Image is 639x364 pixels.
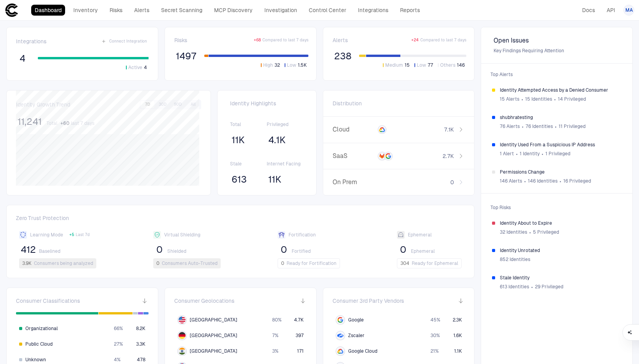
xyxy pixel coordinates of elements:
[272,348,278,354] span: 3 %
[114,325,123,332] span: 66 %
[100,37,149,46] button: Connect Integration
[263,62,273,68] span: High
[174,297,234,304] span: Consumer Geolocations
[337,348,343,354] div: Google Cloud
[281,244,287,256] span: 0
[144,64,147,71] span: 4
[526,123,553,130] span: 76 Identities
[21,244,36,256] span: 412
[19,53,25,64] span: 4
[529,226,531,238] span: ∙
[25,357,46,363] span: Unknown
[623,5,634,16] button: MA
[259,62,281,69] button: High32
[190,348,237,354] span: [GEOGRAPHIC_DATA]
[521,93,524,105] span: ∙
[333,50,353,62] button: 238
[114,341,123,347] span: 27 %
[563,178,591,184] span: 16 Privileged
[444,126,454,133] span: 7.1K
[333,178,375,186] span: On Prem
[400,260,409,266] span: 304
[287,260,336,266] span: Ready for Fortification
[268,134,286,146] span: 4.1K
[531,281,533,293] span: ∙
[232,134,245,146] span: 11K
[25,325,58,332] span: Organizational
[136,341,145,347] span: 3.3K
[305,5,350,16] a: Control Center
[354,5,392,16] a: Integrations
[124,64,149,71] button: Active4
[296,332,304,339] span: 397
[16,115,43,128] button: 11,241
[454,348,462,354] span: 1.1K
[452,317,462,323] span: 2.3K
[16,101,70,108] span: Identity Growth Trend
[156,244,163,256] span: 0
[297,348,304,354] span: 171
[494,37,620,44] span: Open Issues
[16,215,465,225] span: Zero Trust Protection
[430,332,439,339] span: 30 %
[128,64,142,71] span: Active
[274,62,280,68] span: 32
[486,67,628,82] span: Top Alerts
[545,151,570,157] span: 1 Privileged
[333,126,375,133] span: Cloud
[109,39,147,44] span: Connect Integration
[515,148,518,160] span: ∙
[18,116,42,128] span: 11,241
[19,243,37,256] button: 412
[348,332,365,339] span: Zscaler
[500,142,621,148] span: Identity Used From a Suspicious IP Address
[408,232,432,238] span: Ephemeral
[520,151,540,157] span: 1 Identity
[171,101,185,108] button: 90D
[333,100,362,107] span: Distribution
[541,148,544,160] span: ∙
[272,332,278,339] span: 7 %
[500,220,621,226] span: Identity About to Expire
[71,120,94,126] span: last 7 days
[500,275,621,281] span: Stale Identity
[411,248,435,254] span: Ephemeral
[486,200,628,215] span: Top Risks
[179,332,186,339] img: DE
[494,48,620,54] span: Key Findings Requiring Attention
[500,229,527,235] span: 32 Identities
[39,248,60,254] span: Baselined
[158,5,206,16] a: Secret Scanning
[430,317,440,323] span: 45 %
[333,152,375,160] span: SaaS
[385,62,403,68] span: Medium
[76,232,90,238] span: Last 7d
[500,256,530,263] span: 852 Identities
[262,37,308,43] span: Compared to last 7 days
[298,62,307,68] span: 1.5K
[500,114,621,121] span: shubhratesting
[232,174,247,185] span: 613
[254,37,261,43] span: + 68
[420,37,466,43] span: Compared to last 7 days
[397,258,462,268] button: 304Ready for Ephemeral
[278,243,290,256] button: 0
[524,175,526,187] span: ∙
[625,7,633,13] span: MA
[60,120,69,126] span: + 60
[528,178,558,184] span: 146 Identities
[283,62,308,69] button: Low1.5K
[230,100,304,107] span: Identity Highlights
[500,151,514,157] span: 1 Alert
[174,37,187,44] span: Risks
[396,5,423,16] a: Reports
[579,5,598,16] a: Docs
[292,248,311,254] span: Fortified
[287,62,296,68] span: Low
[230,134,246,146] button: 11K
[348,317,364,323] span: Google
[211,5,256,16] a: MCP Discovery
[500,123,520,130] span: 76 Alerts
[190,332,237,339] span: [GEOGRAPHIC_DATA]
[453,332,462,339] span: 1.6K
